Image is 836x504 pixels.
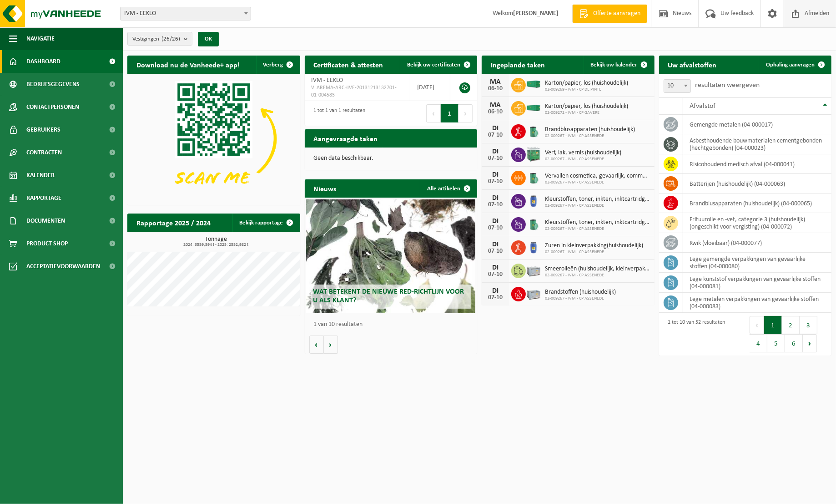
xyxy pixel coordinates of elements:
[526,123,541,138] img: PB-OT-0200-MET-00-02
[306,199,475,313] a: Wat betekent de nieuwe RED-richtlijn voor u als klant?
[486,78,504,86] div: MA
[486,86,504,92] div: 06-10
[526,193,541,208] img: PB-OT-0120-HPE-00-02
[305,129,387,147] h2: Aangevraagde taken
[161,36,180,42] count: (26/26)
[526,103,541,112] img: HK-XC-30-GN-00
[26,232,68,255] span: Product Shop
[526,80,541,88] img: HK-XC-40-GN-00
[545,87,628,92] span: 02-009269 - IVM - CP DE PINTE
[545,289,616,296] span: Brandstoffen (huishoudelijk)
[26,187,61,209] span: Rapportage
[545,226,650,232] span: 02-009267 - IVM - CP ASSENEDE
[486,132,504,138] div: 07-10
[545,80,628,87] span: Karton/papier, los (huishoudelijk)
[782,316,800,334] button: 2
[785,334,803,352] button: 6
[545,133,635,139] span: 02-009267 - IVM - CP ASSENEDE
[26,73,80,96] span: Bedrijfsgegevens
[767,334,785,352] button: 5
[305,56,393,73] h2: Certificaten & attesten
[305,179,346,197] h2: Nieuws
[690,102,716,110] span: Afvalstof
[309,336,324,354] button: Vorige
[441,104,458,122] button: 1
[545,180,650,185] span: 02-009267 - IVM - CP ASSENEDE
[800,316,817,334] button: 3
[683,233,832,253] td: kwik (vloeibaar) (04-000077)
[526,216,541,231] img: PB-OT-0200-MET-00-02
[664,79,691,93] span: 10
[526,169,541,185] img: PB-OT-0200-MET-00-02
[232,214,299,232] a: Bekijk rapportage
[121,7,251,20] span: IVM - EEKLO
[486,241,504,248] div: DI
[683,134,832,154] td: asbesthoudende bouwmaterialen cementgebonden (hechtgebonden) (04-000023)
[572,5,647,23] a: Offerte aanvragen
[127,214,220,231] h2: Rapportage 2025 / 2024
[766,62,815,68] span: Ophaling aanvragen
[426,104,441,122] button: Previous
[545,149,621,157] span: Verf, lak, vernis (huishoudelijk)
[26,27,55,50] span: Navigatie
[526,285,541,301] img: PB-LB-0680-HPE-GY-01
[513,10,559,17] strong: [PERSON_NAME]
[410,74,450,101] td: [DATE]
[132,236,300,247] h3: Tonnage
[400,56,476,74] a: Bekijk uw certificaten
[420,179,476,198] a: Alle artikelen
[120,7,251,20] span: IVM - EEKLO
[664,80,690,92] span: 10
[545,219,650,226] span: Kleurstoffen, toner, inkten, inktcartridges (huishoudelijk)
[486,109,504,115] div: 06-10
[683,293,832,313] td: lege metalen verpakkingen van gevaarlijke stoffen (04-000083)
[545,110,628,116] span: 02-009272 - IVM - CP GAVERE
[526,262,541,278] img: PB-LB-0680-HPE-GY-11
[132,32,180,46] span: Vestigingen
[545,296,616,301] span: 02-009267 - IVM - CP ASSENEDE
[683,193,832,213] td: brandblusapparaten (huishoudelijk) (04-000065)
[545,103,628,110] span: Karton/papier, los (huishoudelijk)
[486,271,504,278] div: 07-10
[26,96,79,118] span: Contactpersonen
[127,56,249,73] h2: Download nu de Vanheede+ app!
[486,225,504,231] div: 07-10
[482,56,554,73] h2: Ingeplande taken
[312,84,403,99] span: VLAREMA-ARCHIVE-20131213132701-01-004583
[486,148,504,155] div: DI
[591,62,638,68] span: Bekijk uw kalender
[314,321,473,328] p: 1 van 10 resultaten
[314,155,468,162] p: Geen data beschikbaar.
[750,334,767,352] button: 4
[683,174,832,193] td: batterijen (huishoudelijk) (04-000063)
[695,81,760,89] label: resultaten weergeven
[803,334,817,352] button: Next
[324,336,338,354] button: Volgende
[132,243,300,247] span: 2024: 3559,594 t - 2025: 2552,982 t
[486,264,504,271] div: DI
[486,178,504,185] div: 07-10
[526,146,541,163] img: PB-HB-1400-HPE-GN-11
[309,103,366,123] div: 1 tot 1 van 1 resultaten
[545,273,650,278] span: 02-009267 - IVM - CP ASSENEDE
[659,56,726,73] h2: Uw afvalstoffen
[26,209,65,232] span: Documenten
[26,118,60,141] span: Gebruikers
[683,213,832,233] td: frituurolie en -vet, categorie 3 (huishoudelijk) (ongeschikt voor vergisting) (04-000072)
[256,56,299,74] button: Verberg
[683,273,832,293] td: lege kunststof verpakkingen van gevaarlijke stoffen (04-000081)
[486,248,504,255] div: 07-10
[683,253,832,273] td: lege gemengde verpakkingen van gevaarlijke stoffen (04-000080)
[26,255,100,278] span: Acceptatievoorwaarden
[26,50,60,73] span: Dashboard
[486,102,504,109] div: MA
[545,265,650,273] span: Smeerolieën (huishoudelijk, kleinverpakking)
[664,315,725,353] div: 1 tot 10 van 52 resultaten
[198,32,219,46] button: OK
[263,62,283,68] span: Verberg
[486,218,504,225] div: DI
[127,74,300,204] img: Download de VHEPlus App
[545,196,650,203] span: Kleurstoffen, toner, inkten, inktcartridges (huishoudelijk)
[545,157,621,162] span: 02-009267 - IVM - CP ASSENEDE
[545,173,650,180] span: Vervallen cosmetica, gevaarlijk, commerciele verpakking (huishoudelijk)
